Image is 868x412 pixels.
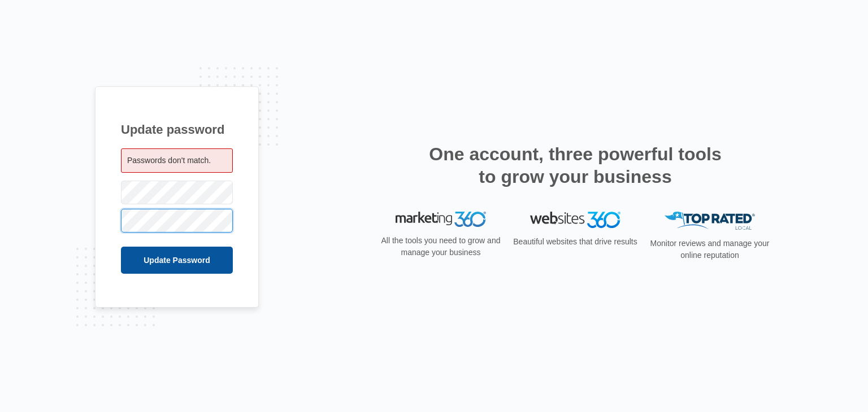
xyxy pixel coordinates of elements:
[396,212,486,227] img: Marketing 360
[121,247,233,274] input: Update Password
[127,156,211,165] span: Passwords don't match.
[426,143,725,188] h2: One account, three powerful tools to grow your business
[377,235,504,258] p: All the tools you need to grow and manage your business
[512,236,639,248] p: Beautiful websites that drive results
[646,238,773,261] p: Monitor reviews and manage your online reputation
[530,212,620,228] img: Websites 360
[121,120,233,139] h1: Update password
[665,212,755,230] img: Top Rated Local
